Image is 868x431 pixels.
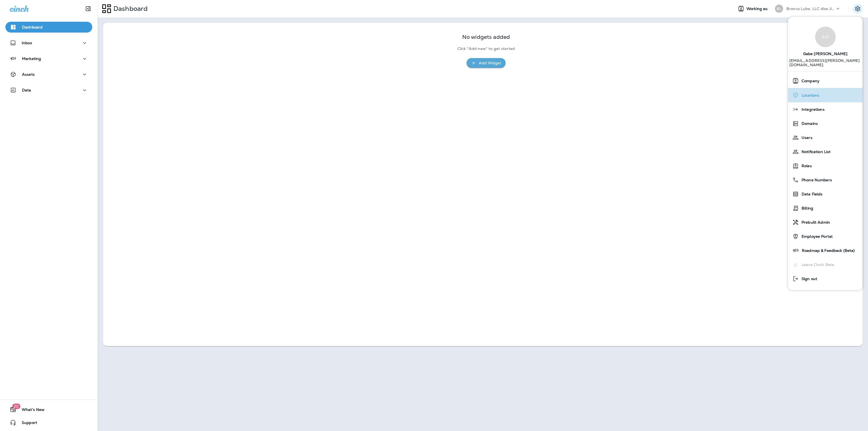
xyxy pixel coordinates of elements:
span: Users [799,135,812,140]
div: Add Widget [479,60,501,66]
button: Locations [788,88,863,102]
a: G DGabe [PERSON_NAME] [EMAIL_ADDRESS][PERSON_NAME][DOMAIN_NAME] [788,21,863,71]
a: Prebuilt Admin [790,217,860,228]
span: Company [799,79,819,83]
a: Domains [790,118,860,129]
a: Roles [790,160,860,171]
button: Collapse Sidebar [81,3,96,14]
a: Integrations [790,104,860,115]
div: G D [815,27,836,47]
button: Roles [788,159,863,173]
a: Notification List [790,146,860,157]
button: Integrations [788,102,863,116]
button: Add Widget [467,58,506,68]
button: 20What's New [5,404,92,415]
button: Dashboard [5,22,92,33]
p: Inbox [22,41,32,45]
span: Roadmap & Feedback (Beta) [799,248,855,253]
p: Dashboard [111,5,148,13]
span: Gabe [PERSON_NAME] [803,47,848,58]
button: Company [788,74,863,88]
a: Users [790,132,860,143]
a: Roadmap & Feedback (Beta) [790,245,860,256]
button: Inbox [5,37,92,48]
p: Bronco Lube, LLC dba Jiffy Lube [786,7,835,11]
span: Roles [799,164,812,168]
span: Employee Portal [799,234,832,239]
a: Locations [790,90,860,101]
p: Marketing [22,56,41,61]
button: Settings [853,4,863,14]
button: Phone Numbers [788,173,863,187]
button: Data [5,85,92,96]
span: Integrations [799,107,825,112]
p: No widgets added [462,35,510,39]
span: Sign out [799,277,817,281]
p: Assets [22,72,35,77]
button: Domains [788,116,863,131]
button: Users [788,131,863,145]
div: BL [775,5,783,13]
button: Billing [788,201,863,215]
span: Locations [799,93,819,98]
span: Phone Numbers [799,178,832,182]
a: Data Fields [790,189,860,199]
span: Domains [799,121,818,126]
button: Employee Portal [788,229,863,243]
a: Company [790,75,860,86]
span: Prebuilt Admin [799,220,830,225]
span: Billing [799,206,813,211]
a: Employee Portal [790,231,860,242]
span: Notification List [799,150,831,154]
a: Phone Numbers [790,175,860,185]
button: Sign out [788,272,863,286]
span: 20 [12,404,20,409]
span: Data Fields [799,192,823,197]
p: Dashboard [22,25,43,29]
p: Data [22,88,31,92]
a: Billing [790,203,860,214]
span: What's New [16,407,44,414]
button: Marketing [5,53,92,64]
span: Support [16,420,37,427]
button: Data Fields [788,187,863,201]
p: Click "Add new" to get started [457,46,515,51]
button: Notification List [788,145,863,159]
button: Prebuilt Admin [788,215,863,229]
span: Working as: [746,7,770,11]
button: Roadmap & Feedback (Beta) [788,243,863,258]
button: Support [5,417,92,428]
p: [EMAIL_ADDRESS][PERSON_NAME][DOMAIN_NAME] [789,58,861,71]
button: Assets [5,69,92,80]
